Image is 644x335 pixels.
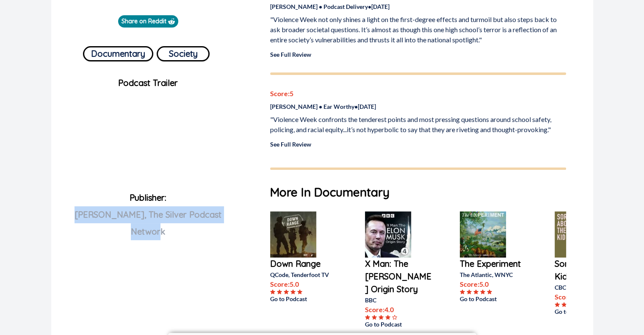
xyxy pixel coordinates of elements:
[270,89,566,99] p: Score: 5
[270,183,566,201] h1: More In Documentary
[270,211,316,257] img: Down Range
[270,270,338,279] p: QCode, Tenderfoot TV
[460,211,506,257] img: The Experiment
[83,46,153,61] button: Documentary
[58,77,239,89] p: Podcast Trailer
[365,211,411,257] img: X Man: The Elon Musk Origin Story
[270,51,311,58] a: See Full Review
[75,209,221,237] span: [PERSON_NAME], The Silver Podcast Network
[365,305,433,315] p: Score: 4.0
[270,257,338,270] a: Down Range
[460,294,528,303] a: Go to Podcast
[270,279,338,289] p: Score: 5.0
[157,46,210,61] button: Society
[460,270,528,279] p: The Atlantic, WNYC
[83,43,153,61] a: Documentary
[270,141,311,148] a: See Full Review
[555,292,622,302] p: Score: 5.0
[118,15,178,28] a: Share on Reddit
[555,307,622,316] a: Go to Podcast
[365,257,433,296] a: X Man: The [PERSON_NAME] Origin Story
[270,14,566,45] p: "Violence Week not only shines a light on the first-degree effects and turmoil but also steps bac...
[270,114,566,135] p: "Violence Week confronts the tenderest points and most pressing questions around school safety, p...
[365,320,433,329] a: Go to Podcast
[58,189,239,267] p: Publisher:
[555,257,622,283] a: Sorry About The Kid
[555,283,622,292] p: CBC
[555,211,601,257] img: Sorry About The Kid
[270,294,338,303] a: Go to Podcast
[157,43,210,61] a: Society
[460,257,528,270] a: The Experiment
[270,2,566,11] p: [PERSON_NAME] • Podcast Delivery • [DATE]
[270,102,566,111] p: [PERSON_NAME] • Ear Worthy • [DATE]
[365,296,433,305] p: BBC
[460,279,528,289] p: Score: 5.0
